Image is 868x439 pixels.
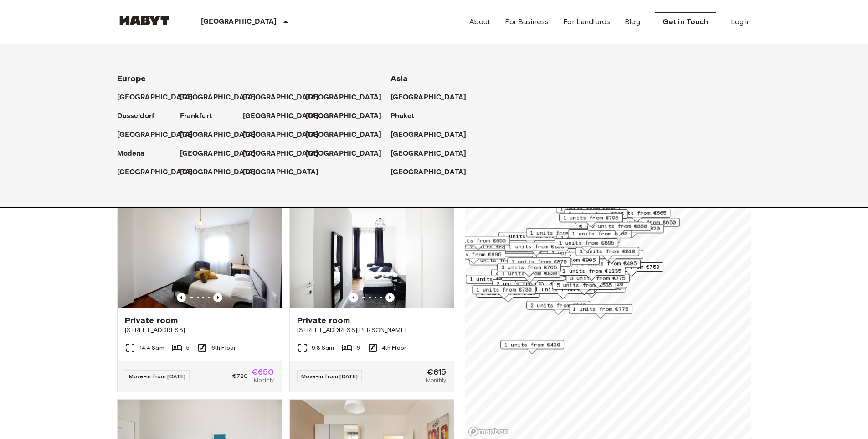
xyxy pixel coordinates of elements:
[495,269,551,277] span: 4 units from €710
[500,340,564,354] div: Map marker
[558,267,625,281] div: Map marker
[125,315,178,326] span: Private room
[201,16,277,27] p: [GEOGRAPHIC_DATA]
[504,340,560,349] span: 1 units from €430
[560,234,616,242] span: 1 units from €810
[442,250,505,264] div: Map marker
[604,263,659,271] span: 1 units from €750
[125,326,274,335] span: [STREET_ADDRESS]
[385,293,395,302] button: Previous image
[469,256,533,270] div: Map marker
[497,263,561,277] div: Map marker
[496,280,552,288] span: 2 units from €730
[555,238,618,252] div: Map marker
[180,167,256,178] p: [GEOGRAPHIC_DATA]
[356,344,360,352] span: 6
[556,281,612,289] span: 5 units from €535
[390,167,467,178] p: [GEOGRAPHIC_DATA]
[511,258,567,266] span: 1 units from €875
[591,222,647,230] span: 2 units from €850
[243,92,328,103] a: [GEOGRAPHIC_DATA]
[390,148,467,159] p: [GEOGRAPHIC_DATA]
[492,279,556,293] div: Map marker
[390,73,408,84] span: Asia
[559,239,614,247] span: 1 units from €895
[306,148,391,159] a: [GEOGRAPHIC_DATA]
[604,225,660,233] span: 2 units from €820
[290,198,454,308] img: Marketing picture of unit IT-14-110-001-002
[390,111,424,122] a: Phuket
[531,285,595,299] div: Map marker
[117,73,146,84] span: Europe
[505,16,549,27] a: For Business
[731,16,751,27] a: Log in
[526,228,590,242] div: Map marker
[297,326,447,335] span: [STREET_ADDRESS][PERSON_NAME]
[556,234,620,248] div: Map marker
[117,130,202,141] a: [GEOGRAPHIC_DATA]
[600,262,663,277] div: Map marker
[568,229,632,243] div: Map marker
[232,372,248,380] span: €720
[306,92,382,103] p: [GEOGRAPHIC_DATA]
[559,213,623,227] div: Map marker
[177,293,186,302] button: Previous image
[390,130,476,141] a: [GEOGRAPHIC_DATA]
[243,148,319,159] p: [GEOGRAPHIC_DATA]
[301,373,358,380] span: Move-in from [DATE]
[620,218,676,226] span: 2 units from €650
[560,204,616,213] span: 1 units from €695
[306,111,382,122] p: [GEOGRAPHIC_DATA]
[243,130,328,141] a: [GEOGRAPHIC_DATA]
[580,250,643,264] div: Map marker
[180,92,265,103] a: [GEOGRAPHIC_DATA]
[117,130,193,141] p: [GEOGRAPHIC_DATA]
[563,16,610,27] a: For Landlords
[390,148,476,159] a: [GEOGRAPHIC_DATA]
[243,167,319,178] p: [GEOGRAPHIC_DATA]
[139,344,164,352] span: 14.4 Sqm
[390,167,476,178] a: [GEOGRAPHIC_DATA]
[306,130,391,141] a: [GEOGRAPHIC_DATA]
[349,293,358,302] button: Previous image
[117,92,193,103] p: [GEOGRAPHIC_DATA]
[243,130,319,141] p: [GEOGRAPHIC_DATA]
[243,92,319,103] p: [GEOGRAPHIC_DATA]
[446,251,501,259] span: 1 units from €695
[180,111,212,122] p: Frankfurt
[390,92,467,103] p: [GEOGRAPHIC_DATA]
[180,130,265,141] a: [GEOGRAPHIC_DATA]
[504,242,568,256] div: Map marker
[213,293,222,302] button: Previous image
[503,232,558,240] span: 1 units from €795
[254,376,274,384] span: Monthly
[117,167,193,178] p: [GEOGRAPHIC_DATA]
[243,111,328,122] a: [GEOGRAPHIC_DATA]
[180,111,221,122] a: Frankfurt
[243,111,319,122] p: [GEOGRAPHIC_DATA]
[180,148,256,159] p: [GEOGRAPHIC_DATA]
[289,198,454,392] a: Marketing picture of unit IT-14-110-001-002Previous imagePrevious imagePrivate room[STREET_ADDRES...
[507,257,571,272] div: Map marker
[390,111,415,122] p: Phuket
[117,148,154,159] a: Modena
[117,16,172,25] img: Habyt
[476,286,532,294] span: 1 units from €730
[469,16,491,27] a: About
[508,242,564,251] span: 1 units from €820
[117,92,202,103] a: [GEOGRAPHIC_DATA]
[180,130,256,141] p: [GEOGRAPHIC_DATA]
[180,167,265,178] a: [GEOGRAPHIC_DATA]
[117,111,164,122] a: Dusseldorf
[563,214,619,222] span: 1 units from €795
[186,344,190,352] span: 5
[536,256,600,270] div: Map marker
[243,148,328,159] a: [GEOGRAPHIC_DATA]
[625,16,640,27] a: Blog
[600,224,664,238] div: Map marker
[572,230,627,238] span: 1 units from €760
[446,236,510,250] div: Map marker
[468,426,508,437] a: Mapbox logo
[566,274,630,288] div: Map marker
[450,236,506,245] span: 1 units from €655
